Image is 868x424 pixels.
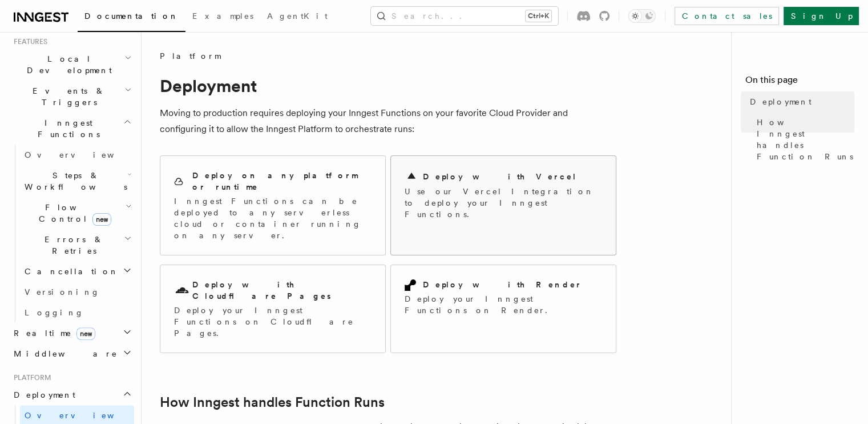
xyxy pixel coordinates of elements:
[174,283,190,299] svg: Cloudflare
[9,389,75,401] span: Deployment
[25,308,84,317] span: Logging
[20,302,134,323] a: Logging
[9,323,134,343] button: Realtimenew
[192,170,372,193] h2: Deploy on any platform or runtime
[92,213,111,226] span: new
[9,53,124,76] span: Local Development
[76,327,95,340] span: new
[750,96,812,107] span: Deployment
[160,265,386,353] a: Deploy with Cloudflare PagesDeploy your Inngest Functions on Cloudflare Pages.
[174,195,372,241] p: Inngest Functions can be deployed to any serverless cloud or container running on any server.
[84,11,179,21] span: Documentation
[160,105,616,137] p: Moving to production requires deploying your Inngest Functions on your favorite Cloud Provider an...
[160,50,220,62] span: Platform
[9,145,134,323] div: Inngest Functions
[160,394,385,410] a: How Inngest handles Function Runs
[20,165,134,197] button: Steps & Workflows
[9,373,51,382] span: Platform
[405,186,602,220] p: Use our Vercel Integration to deploy your Inngest Functions.
[25,150,142,159] span: Overview
[78,3,185,32] a: Documentation
[20,197,134,229] button: Flow Controlnew
[25,287,100,297] span: Versioning
[9,81,134,113] button: Events & Triggers
[9,117,123,140] span: Inngest Functions
[745,91,854,112] a: Deployment
[423,171,577,182] h2: Deploy with Vercel
[192,11,253,21] span: Examples
[9,343,134,364] button: Middleware
[675,7,779,25] a: Contact sales
[260,3,334,31] a: AgentKit
[752,112,854,167] a: How Inngest handles Function Runs
[371,7,558,25] button: Search...Ctrl+K
[25,411,142,420] span: Overview
[9,49,134,81] button: Local Development
[20,282,134,302] a: Versioning
[784,7,859,25] a: Sign Up
[20,145,134,165] a: Overview
[20,229,134,261] button: Errors & Retries
[526,10,551,22] kbd: Ctrl+K
[9,348,118,359] span: Middleware
[9,85,124,108] span: Events & Triggers
[423,279,582,290] h2: Deploy with Render
[20,261,134,282] button: Cancellation
[628,9,656,23] button: Toggle dark mode
[192,279,372,302] h2: Deploy with Cloudflare Pages
[20,234,124,257] span: Errors & Retries
[757,117,854,162] span: How Inngest handles Function Runs
[9,385,134,405] button: Deployment
[20,170,127,193] span: Steps & Workflows
[9,327,95,339] span: Realtime
[390,155,616,255] a: Deploy with VercelUse our Vercel Integration to deploy your Inngest Functions.
[174,305,372,339] p: Deploy your Inngest Functions on Cloudflare Pages.
[20,202,126,225] span: Flow Control
[160,75,616,96] h1: Deployment
[9,37,47,46] span: Features
[160,155,386,255] a: Deploy on any platform or runtimeInngest Functions can be deployed to any serverless cloud or con...
[20,266,119,277] span: Cancellation
[390,265,616,353] a: Deploy with RenderDeploy your Inngest Functions on Render.
[267,11,328,21] span: AgentKit
[9,113,134,145] button: Inngest Functions
[745,73,854,91] h4: On this page
[185,3,260,31] a: Examples
[405,293,602,316] p: Deploy your Inngest Functions on Render.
